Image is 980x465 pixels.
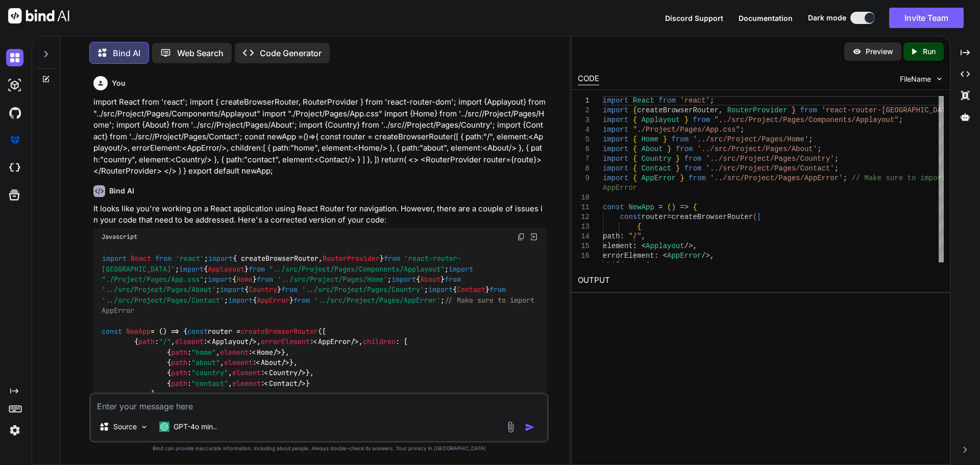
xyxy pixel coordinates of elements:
span: About [261,358,281,367]
span: Applayout [208,264,244,274]
p: Bind can provide inaccurate information, including about people. Always double-check its answers.... [89,445,549,452]
span: from [249,264,265,274]
span: createBrowserRouter [240,327,318,336]
span: '../src/Project/Pages/Contact' [705,164,834,173]
div: 15 [578,241,590,251]
span: import [603,106,628,114]
div: 12 [578,212,590,222]
img: preview [852,47,862,56]
span: "./Project/Pages/App.css" [632,126,740,134]
div: 14 [578,232,590,241]
span: import [391,275,416,284]
span: < /> [265,379,306,388]
span: : [654,252,658,260]
span: import [208,254,233,263]
span: import [449,264,473,274]
img: chevron down [935,75,944,83]
span: createBrowserRouter [637,106,719,114]
img: darkChat [6,49,23,66]
span: router [641,213,667,221]
span: { [632,164,636,173]
span: ; [834,164,838,173]
span: } [791,106,795,114]
span: from [281,285,298,295]
span: 'react-router-[GEOGRAPHIC_DATA]' [821,106,959,114]
button: Documentation [739,13,793,23]
span: ; [808,135,813,143]
img: premium [6,132,23,149]
div: 2 [578,106,590,115]
span: Documentation [739,14,793,22]
span: import [603,135,628,143]
button: Invite Team [889,8,964,28]
span: Applayout [212,337,249,347]
span: "country" [191,369,228,378]
span: Discord Support [665,14,723,22]
span: const [603,203,624,211]
span: element [175,337,204,347]
span: from [293,296,310,305]
span: Country [249,285,277,295]
span: About [420,275,440,284]
div: CODE [578,73,599,85]
span: '../src/Project/Pages/Country' [302,285,424,295]
span: "contact" [191,379,228,388]
span: // Make sure to import [851,174,946,182]
code: ; { createBrowserRouter, } ; { } ; ; { } ; { } ; { } ; { } ; { } ; = ( ) => { router = ([ { : , :... [102,253,538,430]
div: 8 [578,164,590,174]
span: from [658,96,676,105]
span: React [632,96,654,105]
span: from [384,254,400,263]
span: Applayout [641,116,680,124]
div: 13 [578,222,590,232]
span: : [620,232,624,240]
span: ; [898,116,902,124]
span: } [676,155,680,163]
img: attachment [505,421,517,433]
img: githubDark [6,104,23,121]
span: { [632,116,636,124]
span: 'react' [176,254,204,263]
span: [ [646,261,650,270]
span: Contact [269,379,298,388]
span: Applayout [646,242,684,250]
span: import [603,126,628,134]
span: 'react-router-[GEOGRAPHIC_DATA]' [102,254,461,274]
img: Pick Models [140,423,149,431]
span: from [689,174,706,182]
span: /> [701,252,710,260]
span: FileName [900,74,931,84]
span: { [632,174,636,182]
span: < [641,242,645,250]
span: children [363,337,396,347]
span: < [663,252,667,260]
span: RouterProvider [323,254,380,263]
span: from [671,135,689,143]
img: copy [517,233,525,241]
span: errorElement [603,252,654,260]
span: RouterProvider [727,106,787,114]
span: '../src/Project/Pages/AppError' [314,296,440,305]
div: 3 [578,115,590,125]
span: from [445,275,461,284]
span: 'react' [680,96,710,105]
div: 10 [578,193,590,203]
span: ( [667,203,671,211]
span: ; [740,126,744,134]
span: < /> [265,369,306,378]
p: GPT-4o min.. [174,422,217,432]
span: AppError [667,252,701,260]
span: } [663,135,667,143]
button: Discord Support [665,13,723,23]
span: } [676,164,680,173]
span: ; [710,96,714,105]
span: import [102,254,127,263]
span: < /> [257,358,289,367]
span: < /> [208,337,257,347]
span: , [641,232,645,240]
span: Country [269,369,298,378]
span: : [632,242,636,250]
span: { [637,223,641,231]
img: icon [525,422,535,432]
p: Web Search [177,47,224,59]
